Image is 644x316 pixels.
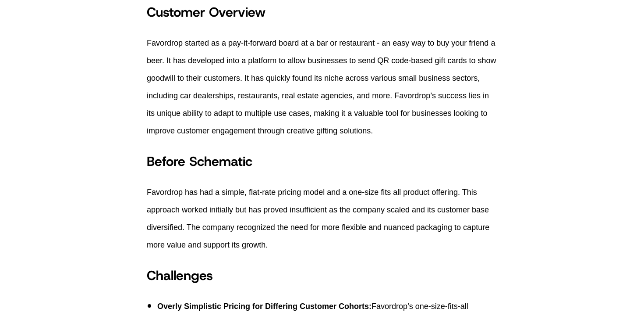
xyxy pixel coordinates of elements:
p: Favordrop started as a pay-it-forward board at a bar or restaurant - an easy way to buy your frie... [147,34,497,140]
span: Before Schematic [147,153,252,170]
span: Overly Simplistic Pricing for Differing Customer Cohorts: [157,302,372,311]
p: Favordrop has had a simple, flat-rate pricing model and a one-size fits all product offering. Thi... [147,183,497,254]
span: Challenges [147,267,213,284]
span: Customer Overview [147,4,265,21]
